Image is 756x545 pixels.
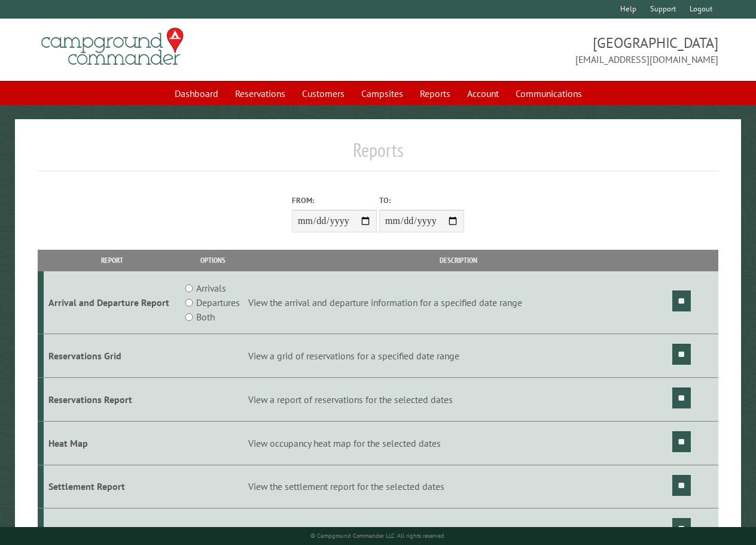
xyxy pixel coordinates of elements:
[180,250,246,271] th: Options
[44,421,180,465] td: Heat Map
[354,82,410,105] a: Campsites
[44,465,180,508] td: Settlement Report
[413,82,458,105] a: Reports
[246,465,670,508] td: View the settlement report for the selected dates
[378,33,718,66] span: [GEOGRAPHIC_DATA] [EMAIL_ADDRESS][DOMAIN_NAME]
[246,421,670,465] td: View occupancy heat map for the selected dates
[246,377,670,421] td: View a report of reservations for the selected dates
[196,295,240,310] label: Departures
[246,250,670,271] th: Description
[38,138,718,171] h1: Reports
[44,377,180,421] td: Reservations Report
[246,271,670,334] td: View the arrival and departure information for a specified date range
[292,195,377,206] label: From:
[44,334,180,378] td: Reservations Grid
[379,195,464,206] label: To:
[38,23,187,70] img: Campground Commander
[460,82,506,105] a: Account
[246,334,670,378] td: View a grid of reservations for a specified date range
[295,82,352,105] a: Customers
[196,281,226,295] label: Arrivals
[167,82,225,105] a: Dashboard
[228,82,292,105] a: Reservations
[508,82,589,105] a: Communications
[310,532,446,540] small: © Campground Commander LLC. All rights reserved.
[44,271,180,334] td: Arrival and Departure Report
[44,250,180,271] th: Report
[196,310,215,324] label: Both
